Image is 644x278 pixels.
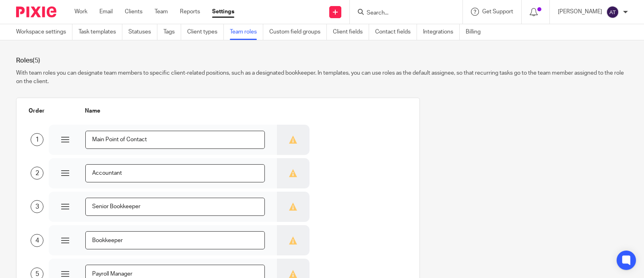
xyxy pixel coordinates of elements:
div: 1 [31,133,43,146]
a: Reports [180,8,200,16]
span: Get Support [482,9,513,15]
a: Email [99,8,113,16]
a: Workspace settings [16,24,72,40]
div: 3 [31,200,43,213]
a: Client types [187,24,224,40]
div: 2 [31,167,43,180]
a: Custom field groups [269,24,327,40]
img: Pixie [16,6,56,17]
a: Billing [466,24,487,40]
a: Contact fields [375,24,417,40]
a: Integrations [423,24,460,40]
label: Order [29,107,45,115]
input: e.g Tax advisor [85,231,265,249]
a: Settings [212,8,234,16]
input: e.g Tax advisor [85,131,265,149]
input: Search [366,10,438,17]
img: svg%3E [606,6,619,19]
p: [PERSON_NAME] [558,8,602,16]
a: Team roles [230,24,263,40]
input: e.g Tax advisor [85,198,265,216]
a: Client fields [333,24,369,40]
a: Team [155,8,168,16]
p: With team roles you can designate team members to specific client-related positions, such as a de... [16,69,628,86]
a: Work [74,8,87,16]
span: (5) [33,57,40,64]
a: Tags [163,24,181,40]
div: 4 [31,234,43,247]
a: Statuses [128,24,157,40]
a: Clients [125,8,142,16]
label: Name [85,107,100,115]
h1: Roles [16,56,628,65]
a: Task templates [78,24,122,40]
input: e.g Tax advisor [85,164,265,182]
